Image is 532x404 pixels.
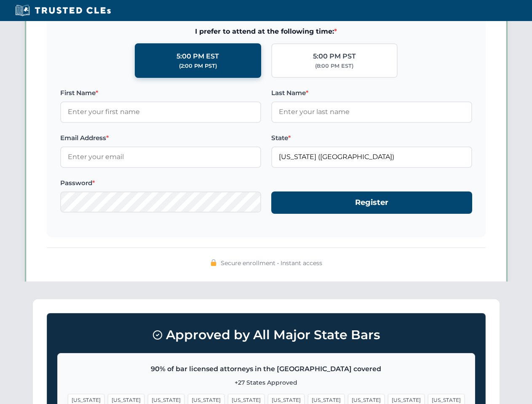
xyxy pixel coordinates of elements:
[68,364,465,375] p: 90% of bar licensed attorneys in the [GEOGRAPHIC_DATA] covered
[271,133,472,143] label: State
[271,191,472,214] button: Register
[60,178,261,188] label: Password
[57,324,475,346] h3: Approved by All Major State Bars
[179,62,217,70] div: (2:00 PM PST)
[60,146,261,167] input: Enter your email
[68,378,465,387] p: +27 States Approved
[60,101,261,122] input: Enter your first name
[315,62,353,70] div: (8:00 PM EST)
[210,259,217,266] img: 🔒
[221,258,322,268] span: Secure enrollment • Instant access
[271,146,472,167] input: Florida (FL)
[176,51,219,62] div: 5:00 PM EST
[13,4,113,17] img: Trusted CLEs
[60,133,261,143] label: Email Address
[313,51,356,62] div: 5:00 PM PST
[271,101,472,122] input: Enter your last name
[60,88,261,98] label: First Name
[271,88,472,98] label: Last Name
[60,26,472,37] span: I prefer to attend at the following time:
